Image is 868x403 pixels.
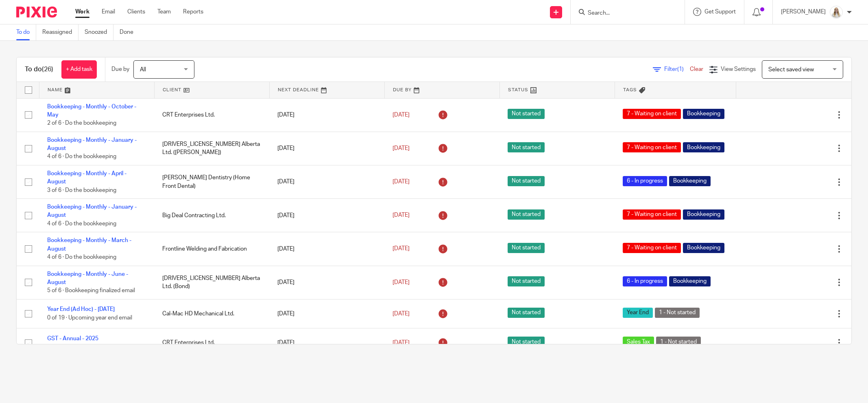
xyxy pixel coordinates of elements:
[623,308,653,318] span: Year End
[393,112,410,118] span: [DATE]
[623,176,667,186] span: 6 - In progress
[269,328,384,357] td: [DATE]
[47,104,136,118] a: Bookkeeping - Monthly - October - May
[677,66,684,72] span: (1)
[154,98,269,132] td: CRT Enterprises Ltd.
[47,120,116,126] span: 2 of 6 · Do the bookkeeping
[508,176,545,186] span: Not started
[85,24,113,40] a: Snoozed
[157,8,171,16] a: Team
[508,337,545,347] span: Not started
[269,266,384,299] td: [DATE]
[16,7,57,18] img: Pixie
[768,67,814,73] span: Select saved view
[508,109,545,119] span: Not started
[683,142,724,152] span: Bookkeeping
[47,336,98,341] a: GST - Annual - 2025
[154,199,269,232] td: Big Deal Contracting Ltd.
[16,24,36,40] a: To do
[269,199,384,232] td: [DATE]
[655,308,700,318] span: 1 - Not started
[623,337,654,347] span: Sales Tax
[508,276,545,286] span: Not started
[587,10,660,17] input: Search
[120,24,140,40] a: Done
[623,243,681,253] span: 7 - Waiting on client
[47,137,137,151] a: Bookkeeping - Monthly - January - August
[830,6,843,19] img: Headshot%2011-2024%20white%20background%20square%202.JPG
[393,179,410,185] span: [DATE]
[508,142,545,152] span: Not started
[781,8,826,16] p: [PERSON_NAME]
[75,8,89,16] a: Work
[47,238,131,251] a: Bookkeeping - Monthly - March - August
[47,288,135,293] span: 5 of 6 · Bookkeeping finalized email
[623,109,681,119] span: 7 - Waiting on client
[690,66,703,72] a: Clear
[508,243,545,253] span: Not started
[102,8,115,16] a: Email
[140,67,146,73] span: All
[154,132,269,165] td: [DRIVERS_LICENSE_NUMBER] Alberta Ltd. ([PERSON_NAME])
[154,266,269,299] td: [DRIVERS_LICENSE_NUMBER] Alberta Ltd. (Bond)
[47,187,116,193] span: 3 of 6 · Do the bookkeeping
[393,340,410,346] span: [DATE]
[47,171,126,185] a: Bookkeeping - Monthly - April - August
[61,60,97,79] a: + Add task
[269,232,384,266] td: [DATE]
[42,66,53,73] span: (26)
[508,308,545,318] span: Not started
[269,132,384,165] td: [DATE]
[623,276,667,286] span: 6 - In progress
[111,65,129,73] p: Due by
[721,66,756,72] span: View Settings
[154,299,269,328] td: Cal-Mac HD Mechanical Ltd.
[393,246,410,252] span: [DATE]
[154,328,269,357] td: CRT Enterprises Ltd.
[47,271,128,285] a: Bookkeeping - Monthly - June -August
[47,315,132,321] span: 0 of 19 · Upcoming year end email
[127,8,145,16] a: Clients
[669,276,711,286] span: Bookkeeping
[42,24,79,40] a: Reassigned
[664,66,690,72] span: Filter
[669,176,711,186] span: Bookkeeping
[393,213,410,218] span: [DATE]
[623,209,681,220] span: 7 - Waiting on client
[47,221,116,227] span: 4 of 6 · Do the bookkeeping
[154,165,269,198] td: [PERSON_NAME] Dentistry (Home Front Dental)
[393,280,410,285] span: [DATE]
[154,232,269,266] td: Frontline Welding and Fabrication
[508,209,545,220] span: Not started
[47,254,116,260] span: 4 of 6 · Do the bookkeeping
[704,9,736,15] span: Get Support
[683,109,724,119] span: Bookkeeping
[47,204,137,218] a: Bookkeeping - Monthly - January - August
[47,154,116,160] span: 4 of 6 · Do the bookkeeping
[269,165,384,198] td: [DATE]
[683,243,724,253] span: Bookkeeping
[183,8,203,16] a: Reports
[623,88,637,92] span: Tags
[393,311,410,317] span: [DATE]
[269,299,384,328] td: [DATE]
[25,65,53,74] h1: To do
[393,145,410,151] span: [DATE]
[683,209,724,220] span: Bookkeeping
[656,337,701,347] span: 1 - Not started
[47,306,115,312] a: Year End (Ad Hoc) - [DATE]
[269,98,384,132] td: [DATE]
[623,142,681,152] span: 7 - Waiting on client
